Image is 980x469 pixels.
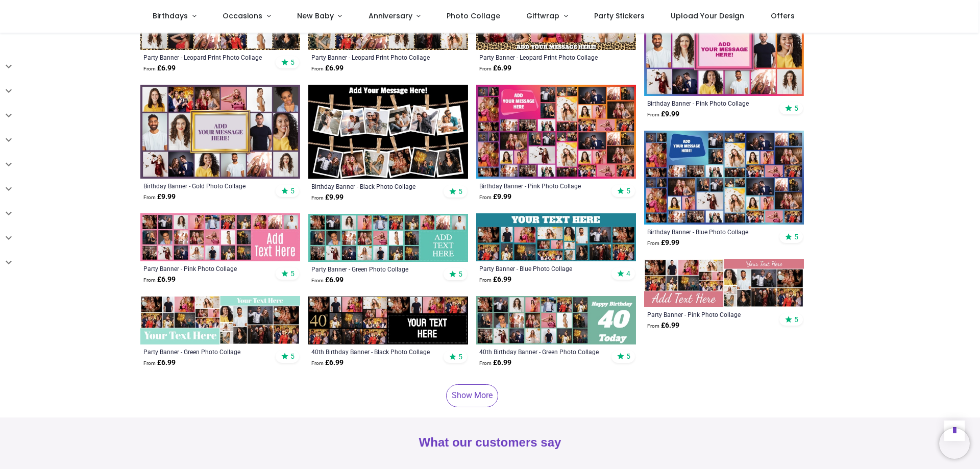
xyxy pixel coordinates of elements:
span: From [479,66,492,71]
span: From [311,278,324,283]
span: From [479,194,492,200]
a: Birthday Banner - Blue Photo Collage [647,228,770,236]
span: 5 [626,352,630,361]
span: Anniversary [369,11,412,21]
strong: £ 6.99 [311,275,344,285]
h2: What our customers say [140,434,840,451]
strong: £ 9.99 [143,192,176,202]
strong: £ 9.99 [647,238,679,248]
span: Offers [771,11,795,21]
img: Personalised Birthday Backdrop Banner - Pink Photo Collage - Add Text & 48 Photo Upload [476,85,636,179]
a: Birthday Banner - Pink Photo Collage [647,99,770,107]
span: 4 [626,269,630,278]
img: Personalised 40th Birthday Banner - Green Photo Collage - Custom Text & 21 Photo Upload [476,296,636,344]
strong: £ 6.99 [479,275,511,285]
img: Personalised 40th Birthday Banner - Black Photo Collage - Custom Text & 17 Photo Upload [308,297,468,344]
strong: £ 6.99 [143,275,176,285]
strong: £ 9.99 [647,109,679,119]
span: 5 [290,58,295,67]
a: Party Banner - Pink Photo Collage [647,310,770,318]
span: 5 [290,186,295,195]
span: From [479,277,492,283]
a: Birthday Banner - Gold Photo Collage [143,182,266,190]
span: 5 [458,187,462,196]
a: Party Banner - Leopard Print Photo Collage [143,53,266,61]
span: From [143,277,156,283]
span: New Baby [297,11,334,21]
strong: £ 6.99 [311,63,344,73]
span: 5 [794,315,798,324]
span: From [143,66,156,71]
strong: £ 6.99 [479,358,511,368]
a: Party Banner - Green Photo Collage [143,348,266,356]
a: Party Banner - Green Photo Collage [311,265,434,273]
iframe: Brevo live chat [939,428,970,459]
span: From [479,360,492,366]
a: Birthday Banner - Pink Photo Collage [479,182,602,190]
img: Personalised Party Banner - Pink Photo Collage - Custom Text & 24 Photo Upload [140,213,300,261]
span: From [143,360,156,366]
img: Personalised Birthday Backdrop Banner - Black Photo Collage - 12 Photo Upload [308,85,468,179]
a: Birthday Banner - Black Photo Collage [311,182,434,190]
span: 5 [290,269,295,278]
img: Personalised Birthday Backdrop Banner - Blue Photo Collage - Add Text & 48 Photo Upload [644,131,804,225]
span: Occasions [223,11,262,21]
strong: £ 6.99 [143,358,176,368]
a: Show More [446,384,498,407]
span: Birthdays [153,11,188,21]
strong: £ 6.99 [647,320,679,331]
span: Giftwrap [526,11,559,21]
img: Personalised Party Banner - Green Photo Collage - Custom Text & 24 Photo Upload [308,214,468,262]
img: Personalised Party Banner - Blue Photo Collage - Custom Text & 19 Photo Upload [476,213,636,261]
span: Photo Collage [447,11,500,21]
span: From [647,323,659,329]
span: 5 [794,104,798,113]
a: Party Banner - Blue Photo Collage [479,264,602,273]
span: 5 [626,186,630,195]
strong: £ 6.99 [143,63,176,73]
span: From [143,194,156,200]
span: 5 [794,232,798,241]
a: Party Banner - Leopard Print Photo Collage [479,53,602,61]
img: Personalised Birthday Backdrop Banner - Pink Photo Collage - 16 Photo Upload [644,2,804,96]
a: Party Banner - Leopard Print Photo Collage [311,53,434,61]
img: Personalised Party Banner - Green Photo Collage - Custom Text & 19 Photo Upload [140,296,300,344]
span: 5 [458,352,462,361]
span: From [311,66,324,71]
a: 40th Birthday Banner - Green Photo Collage [479,348,602,356]
a: 40th Birthday Banner - Black Photo Collage [311,348,434,356]
span: Party Stickers [594,11,645,21]
strong: £ 9.99 [479,192,511,202]
span: Upload Your Design [671,11,744,21]
span: 5 [458,269,462,279]
span: From [311,360,324,366]
strong: £ 6.99 [311,358,344,368]
span: From [311,195,324,201]
span: 5 [290,352,295,361]
strong: £ 6.99 [479,63,511,73]
span: From [647,240,659,246]
img: Personalised Party Banner - Pink Photo Collage - Custom Text & 19 Photo Upload [644,259,804,307]
strong: £ 9.99 [311,192,344,203]
a: Party Banner - Pink Photo Collage [143,264,266,273]
img: Personalised Birthday Backdrop Banner - Gold Photo Collage - 16 Photo Upload [140,85,300,179]
span: From [647,112,659,117]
